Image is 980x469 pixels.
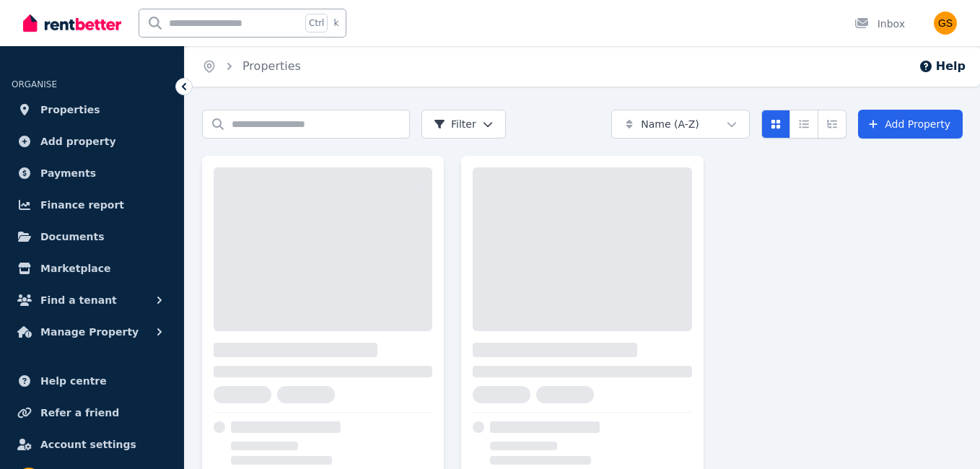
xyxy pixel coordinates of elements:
[761,110,846,139] div: View options
[40,165,96,182] span: Payments
[40,260,110,277] span: Marketplace
[421,110,506,139] button: Filter
[305,14,328,32] span: Ctrl
[789,110,818,139] button: Compact list view
[919,58,966,75] button: Help
[12,79,57,89] span: ORGANISE
[40,436,136,453] span: Account settings
[611,110,750,139] button: Name (A-Z)
[40,228,105,245] span: Documents
[12,95,172,124] a: Properties
[333,17,338,29] span: k
[12,430,172,459] a: Account settings
[12,190,172,219] a: Finance report
[818,110,846,139] button: Expanded list view
[934,12,957,35] img: Gemmalee Stevenson
[12,222,172,251] a: Documents
[40,133,116,150] span: Add property
[12,159,172,188] a: Payments
[854,17,905,31] div: Inbox
[12,127,172,156] a: Add property
[23,12,121,34] img: RentBetter
[12,398,172,427] a: Refer a friend
[242,59,301,73] a: Properties
[40,292,117,309] span: Find a tenant
[858,110,963,139] a: Add Property
[12,286,172,315] button: Find a tenant
[434,117,476,131] span: Filter
[40,323,139,341] span: Manage Property
[12,254,172,283] a: Marketplace
[40,404,119,421] span: Refer a friend
[40,101,100,118] span: Properties
[12,317,172,346] button: Manage Property
[12,367,172,395] a: Help centre
[641,117,699,131] span: Name (A-Z)
[40,196,124,214] span: Finance report
[185,46,318,87] nav: Breadcrumb
[761,110,790,139] button: Card view
[40,372,107,390] span: Help centre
